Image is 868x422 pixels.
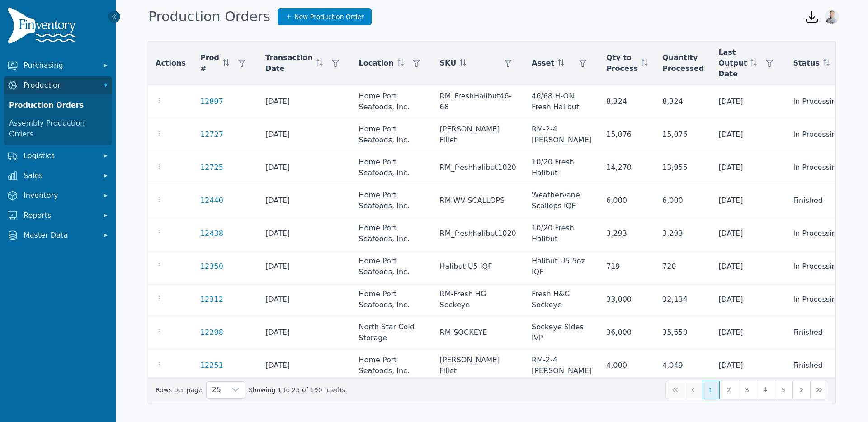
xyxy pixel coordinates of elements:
td: [DATE] [711,217,786,250]
button: Production [4,76,112,94]
td: 15,076 [599,118,655,151]
td: RM-WV-SCALLOPS [433,184,525,217]
td: Weathervane Scallops IQF [524,184,599,217]
td: Home Port Seafoods, Inc. [352,250,433,283]
td: RM_freshhalibut1020 [433,217,525,250]
button: Last Page [810,381,828,399]
td: 33,000 [599,283,655,316]
a: New Production Order [278,8,372,25]
td: 14,270 [599,151,655,184]
td: 10/20 Fresh Halibut [524,217,599,250]
td: 35,650 [655,316,711,349]
span: Production [24,80,96,91]
td: 6,000 [599,184,655,217]
td: [DATE] [258,151,352,184]
td: 4,000 [599,349,655,382]
td: In Processing [786,151,859,184]
a: 12438 [200,229,223,238]
td: RM-2-4 [PERSON_NAME] [524,349,599,382]
span: Logistics [24,150,96,161]
a: 12298 [200,328,223,337]
td: Halibut U5 IQF [433,250,525,283]
span: Inventory [24,190,96,201]
button: Page 3 [738,381,756,399]
span: Actions [156,58,186,69]
a: Production Orders [5,96,110,114]
td: Home Port Seafoods, Inc. [352,118,433,151]
td: 6,000 [655,184,711,217]
button: Page 1 [702,381,720,399]
td: [PERSON_NAME] Fillet [433,349,525,382]
td: 32,134 [655,283,711,316]
td: RM-2-4 [PERSON_NAME] [524,118,599,151]
td: In Processing [786,283,859,316]
button: Inventory [4,187,112,205]
a: 12440 [200,196,223,205]
td: [DATE] [711,85,786,118]
button: Next Page [792,381,810,399]
a: 12725 [200,163,223,172]
span: Prod # [200,52,219,74]
span: Master Data [24,230,96,241]
td: 10/20 Fresh Halibut [524,151,599,184]
td: RM-Fresh HG Sockeye [433,283,525,316]
td: Home Port Seafoods, Inc. [352,217,433,250]
span: Asset [532,58,554,69]
a: 12251 [200,361,223,370]
td: Home Port Seafoods, Inc. [352,184,433,217]
button: Reports [4,206,112,225]
td: Home Port Seafoods, Inc. [352,151,433,184]
td: Home Port Seafoods, Inc. [352,85,433,118]
td: [DATE] [258,85,352,118]
td: Halibut U5.5oz IQF [524,250,599,283]
a: 12727 [200,130,223,139]
td: 46/68 H-ON Fresh Halibut [524,85,599,118]
td: In Processing [786,217,859,250]
button: Master Data [4,226,112,244]
td: 3,293 [655,217,711,250]
td: RM_freshhalibut1020 [433,151,525,184]
td: In Processing [786,85,859,118]
a: 12312 [200,295,223,304]
td: [DATE] [258,184,352,217]
td: [DATE] [711,250,786,283]
button: Page 5 [774,381,792,399]
td: 8,324 [599,85,655,118]
td: Home Port Seafoods, Inc. [352,349,433,382]
button: Sales [4,167,112,185]
td: Finished [786,184,859,217]
button: Logistics [4,147,112,165]
button: Purchasing [4,56,112,75]
button: Page 4 [756,381,774,399]
td: [PERSON_NAME] Fillet [433,118,525,151]
td: 3,293 [599,217,655,250]
td: 15,076 [655,118,711,151]
td: RM-SOCKEYE [433,316,525,349]
span: Quantity Processed [662,52,704,74]
img: Finventory [7,7,80,47]
a: Assembly Production Orders [5,114,110,143]
td: Finished [786,349,859,382]
td: [DATE] [258,349,352,382]
td: 720 [655,250,711,283]
span: Showing 1 to 25 of 190 results [249,385,345,394]
h1: Production Orders [148,9,270,25]
span: Reports [24,210,96,221]
span: Purchasing [24,60,96,71]
span: Qty to Process [606,52,638,74]
td: In Processing [786,250,859,283]
td: 719 [599,250,655,283]
td: RM_FreshHalibut46-68 [433,85,525,118]
td: [DATE] [711,184,786,217]
td: [DATE] [711,316,786,349]
td: [DATE] [258,118,352,151]
button: Page 2 [720,381,738,399]
span: Sales [24,170,96,181]
td: [DATE] [711,151,786,184]
td: Finished [786,316,859,349]
td: Home Port Seafoods, Inc. [352,283,433,316]
td: [DATE] [711,349,786,382]
td: 13,955 [655,151,711,184]
a: 12897 [200,97,223,106]
td: [DATE] [711,118,786,151]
